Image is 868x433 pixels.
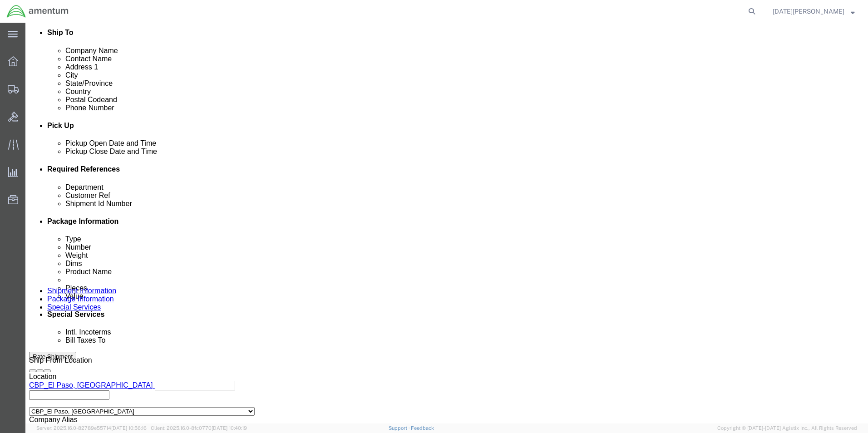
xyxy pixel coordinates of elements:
[411,425,434,431] a: Feedback
[25,23,868,423] iframe: FS Legacy Container
[151,425,247,431] span: Client: 2025.16.0-8fc0770
[36,425,147,431] span: Server: 2025.16.0-82789e55714
[212,425,247,431] span: [DATE] 10:40:19
[773,6,844,16] span: Noel Arrieta
[6,5,69,18] img: logo
[389,425,411,431] a: Support
[111,425,147,431] span: [DATE] 10:56:16
[772,6,855,17] button: [DATE][PERSON_NAME]
[717,424,857,432] span: Copyright © [DATE]-[DATE] Agistix Inc., All Rights Reserved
